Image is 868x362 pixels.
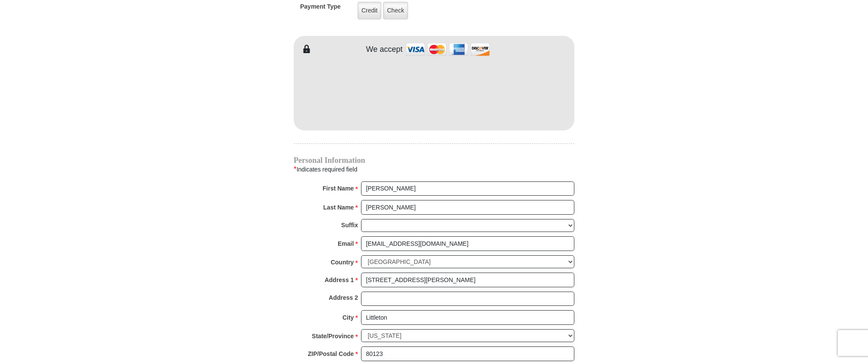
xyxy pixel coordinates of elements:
[331,256,354,268] strong: Country
[342,311,354,324] strong: City
[294,164,574,175] div: Indicates required field
[329,292,358,304] strong: Address 2
[308,348,354,360] strong: ZIP/Postal Code
[383,2,408,19] label: Check
[405,40,491,59] img: credit cards accepted
[341,219,358,231] strong: Suffix
[294,54,574,128] iframe: To enrich screen reader interactions, please activate Accessibility in Grammarly extension settings
[294,157,574,164] h4: Personal Information
[300,3,341,15] h5: Payment Type
[325,274,354,286] strong: Address 1
[366,45,403,54] h4: We accept
[338,238,354,250] strong: Email
[323,201,354,213] strong: Last Name
[358,2,381,19] label: Credit
[323,182,354,194] strong: First Name
[312,330,354,342] strong: State/Province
